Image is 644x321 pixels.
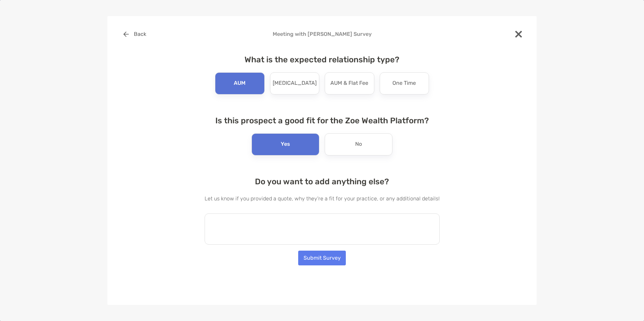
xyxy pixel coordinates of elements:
button: Submit Survey [298,251,346,265]
p: AUM [234,78,246,89]
h4: What is the expected relationship type? [205,55,440,64]
h4: Do you want to add anything else? [205,177,440,186]
button: Back [118,27,151,42]
p: Yes [281,139,290,150]
p: [MEDICAL_DATA] [273,78,317,89]
p: Let us know if you provided a quote, why they're a fit for your practice, or any additional details! [205,194,440,203]
p: One Time [392,78,416,89]
h4: Is this prospect a good fit for the Zoe Wealth Platform? [205,116,440,125]
h4: Meeting with [PERSON_NAME] Survey [118,31,526,37]
p: No [355,139,362,150]
p: AUM & Flat Fee [330,78,368,89]
img: close modal [515,31,522,38]
img: button icon [123,31,129,37]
